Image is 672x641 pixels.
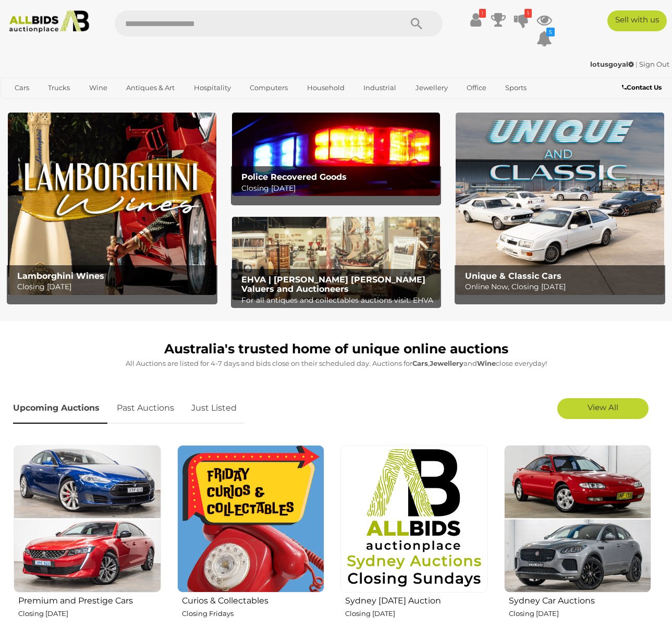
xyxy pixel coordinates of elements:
[504,445,652,593] img: Sydney Car Auctions
[607,10,667,31] a: Sell with us
[514,10,529,29] a: 1
[456,113,664,295] a: Unique & Classic Cars Unique & Classic Cars Online Now, Closing [DATE]
[412,359,428,367] strong: Cars
[465,280,660,293] p: Online Now, Closing [DATE]
[13,393,107,424] a: Upcoming Auctions
[241,172,347,182] b: Police Recovered Goods
[588,402,618,412] span: View All
[460,79,493,96] a: Office
[177,445,325,593] img: Curios & Collectables
[232,217,441,300] img: EHVA | Evans Hastings Valuers and Auctioneers
[232,217,441,300] a: EHVA | Evans Hastings Valuers and Auctioneers EHVA | [PERSON_NAME] [PERSON_NAME] Valuers and Auct...
[430,359,463,367] strong: Jewellery
[477,359,496,367] strong: Wine
[479,9,486,18] i: !
[456,113,664,295] img: Unique & Classic Cars
[465,271,561,281] b: Unique & Classic Cars
[468,10,483,29] a: !
[340,445,488,593] img: Sydney Sunday Auction
[590,60,636,68] a: lotusgoyal
[182,594,325,606] h2: Curios & Collectables
[109,393,182,424] a: Past Auctions
[345,594,488,606] h2: Sydney [DATE] Auction
[184,393,245,424] a: Just Listed
[243,79,295,96] a: Computers
[41,79,77,96] a: Trucks
[17,280,212,293] p: Closing [DATE]
[524,9,532,18] i: 1
[8,96,95,114] a: [GEOGRAPHIC_DATA]
[8,113,216,295] img: Lamborghini Wines
[8,113,216,295] a: Lamborghini Wines Lamborghini Wines Closing [DATE]
[622,82,664,93] a: Contact Us
[546,28,555,36] i: 5
[509,594,652,606] h2: Sydney Car Auctions
[357,79,403,96] a: Industrial
[504,445,652,635] a: Sydney Car Auctions Closing [DATE]
[300,79,351,96] a: Household
[177,445,325,635] a: Curios & Collectables Closing Fridays
[340,445,488,635] a: Sydney [DATE] Auction Closing [DATE]
[498,79,533,96] a: Sports
[241,294,436,307] p: For all antiques and collectables auctions visit: EHVA
[13,445,161,635] a: Premium and Prestige Cars Closing [DATE]
[345,608,488,620] p: Closing [DATE]
[622,83,662,91] b: Contact Us
[590,60,634,68] strong: lotusgoyal
[182,608,325,620] p: Closing Fridays
[390,10,443,36] button: Search
[8,79,36,96] a: Cars
[639,60,669,68] a: Sign Out
[187,79,238,96] a: Hospitality
[509,608,652,620] p: Closing [DATE]
[13,358,659,369] p: All Auctions are listed for 4-7 days and bids close on their scheduled day. Auctions for , and cl...
[636,60,638,68] span: |
[536,29,552,48] a: 5
[17,271,104,281] b: Lamborghini Wines
[557,398,649,419] a: View All
[18,608,161,620] p: Closing [DATE]
[18,594,161,606] h2: Premium and Prestige Cars
[232,113,441,196] img: Police Recovered Goods
[5,10,94,33] img: Allbids.com.au
[119,79,181,96] a: Antiques & Art
[82,79,114,96] a: Wine
[14,445,161,593] img: Premium and Prestige Cars
[232,113,441,196] a: Police Recovered Goods Police Recovered Goods Closing [DATE]
[409,79,455,96] a: Jewellery
[13,342,659,356] h1: Australia's trusted home of unique online auctions
[241,275,425,294] b: EHVA | [PERSON_NAME] [PERSON_NAME] Valuers and Auctioneers
[241,182,436,195] p: Closing [DATE]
